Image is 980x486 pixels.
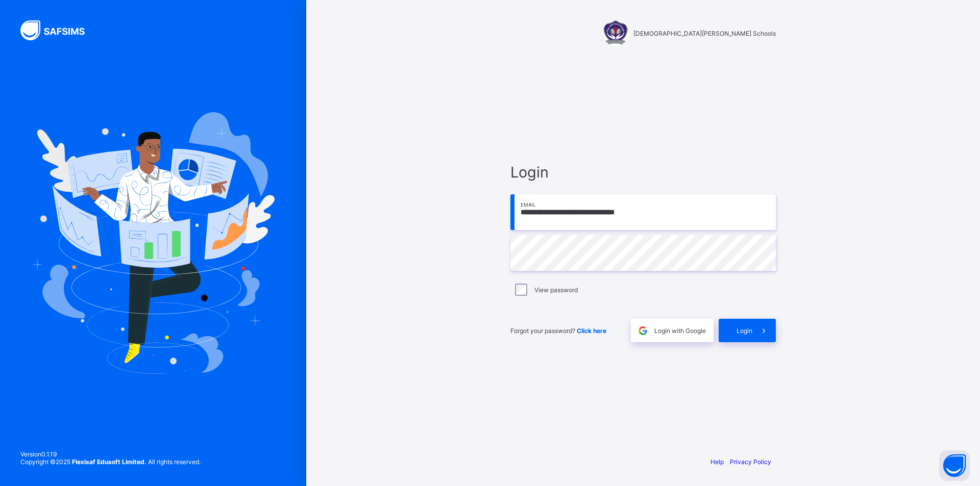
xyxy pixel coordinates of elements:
span: Login [510,163,776,181]
span: Version 0.1.19 [20,450,201,458]
span: Login [737,327,752,335]
a: Privacy Policy [730,458,771,466]
button: Open asap [939,450,970,481]
a: Click here [577,327,606,335]
label: View password [534,286,578,294]
strong: Flexisaf Edusoft Limited. [72,458,146,466]
img: Hero Image [32,112,275,373]
span: Copyright © 2025 All rights reserved. [20,458,201,466]
span: Login with Google [654,327,706,335]
img: SAFSIMS Logo [20,20,97,40]
img: google.396cfc9801f0270233282035f929180a.svg [637,325,649,337]
span: Forgot your password? [510,327,606,335]
span: [DEMOGRAPHIC_DATA][PERSON_NAME] Schools [633,30,776,37]
a: Help [710,458,724,466]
